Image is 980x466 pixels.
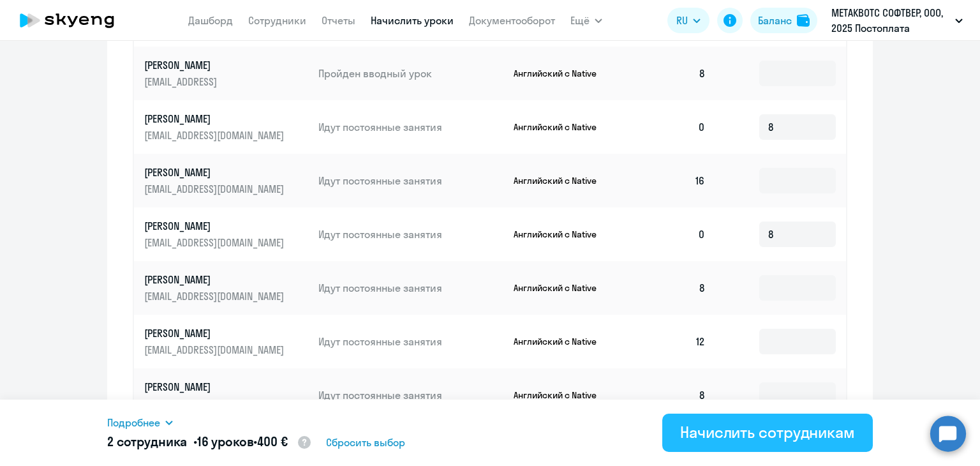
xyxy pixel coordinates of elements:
[144,112,287,126] p: [PERSON_NAME]
[667,8,709,33] button: RU
[197,433,254,449] span: 16 уроков
[318,281,503,295] p: Идут постоянные занятия
[676,13,688,28] span: RU
[144,273,287,287] p: [PERSON_NAME]
[144,343,287,357] p: [EMAIL_ADDRESS][DOMAIN_NAME]
[627,368,716,422] td: 8
[627,47,716,100] td: 8
[188,14,233,27] a: Дашборд
[144,58,287,72] p: [PERSON_NAME]
[318,227,503,241] p: Идут постоянные занятия
[107,415,160,430] span: Подробнее
[750,8,817,33] button: Балансbalance
[570,13,590,28] span: Ещё
[144,165,308,196] a: [PERSON_NAME][EMAIL_ADDRESS][DOMAIN_NAME]
[144,396,287,410] p: [EMAIL_ADDRESS][DOMAIN_NAME]
[514,229,609,240] p: Английский с Native
[144,182,287,196] p: [EMAIL_ADDRESS][DOMAIN_NAME]
[318,334,503,349] p: Идут постоянные занятия
[144,219,287,233] p: [PERSON_NAME]
[144,236,287,250] p: [EMAIL_ADDRESS][DOMAIN_NAME]
[107,433,312,452] h5: 2 сотрудника • •
[514,121,609,133] p: Английский с Native
[144,273,308,303] a: [PERSON_NAME][EMAIL_ADDRESS][DOMAIN_NAME]
[144,165,287,179] p: [PERSON_NAME]
[318,388,503,402] p: Идут постоянные занятия
[144,289,287,303] p: [EMAIL_ADDRESS][DOMAIN_NAME]
[371,14,454,27] a: Начислить уроки
[257,433,287,449] span: 400 €
[144,326,287,340] p: [PERSON_NAME]
[514,336,609,347] p: Английский с Native
[144,380,287,394] p: [PERSON_NAME]
[144,112,308,142] a: [PERSON_NAME][EMAIL_ADDRESS][DOMAIN_NAME]
[514,282,609,294] p: Английский с Native
[144,326,308,357] a: [PERSON_NAME][EMAIL_ADDRESS][DOMAIN_NAME]
[469,14,555,27] a: Документооборот
[758,13,792,28] div: Баланс
[318,120,503,134] p: Идут постоянные занятия
[514,175,609,186] p: Английский с Native
[627,261,716,315] td: 8
[627,207,716,261] td: 0
[318,174,503,188] p: Идут постоянные занятия
[831,5,950,36] p: МЕТАКВОТС СОФТВЕР, ООО, 2025 Постоплата
[662,414,873,452] button: Начислить сотрудникам
[514,389,609,401] p: Английский с Native
[627,154,716,207] td: 16
[144,380,308,410] a: [PERSON_NAME][EMAIL_ADDRESS][DOMAIN_NAME]
[797,14,810,27] img: balance
[144,128,287,142] p: [EMAIL_ADDRESS][DOMAIN_NAME]
[627,100,716,154] td: 0
[570,8,602,33] button: Ещё
[825,5,969,36] button: МЕТАКВОТС СОФТВЕР, ООО, 2025 Постоплата
[144,75,287,89] p: [EMAIL_ADDRESS]
[326,435,405,450] span: Сбросить выбор
[248,14,306,27] a: Сотрудники
[627,315,716,368] td: 12
[144,58,308,89] a: [PERSON_NAME][EMAIL_ADDRESS]
[144,219,308,250] a: [PERSON_NAME][EMAIL_ADDRESS][DOMAIN_NAME]
[680,422,855,442] div: Начислить сотрудникам
[318,66,503,80] p: Пройден вводный урок
[514,68,609,79] p: Английский с Native
[322,14,355,27] a: Отчеты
